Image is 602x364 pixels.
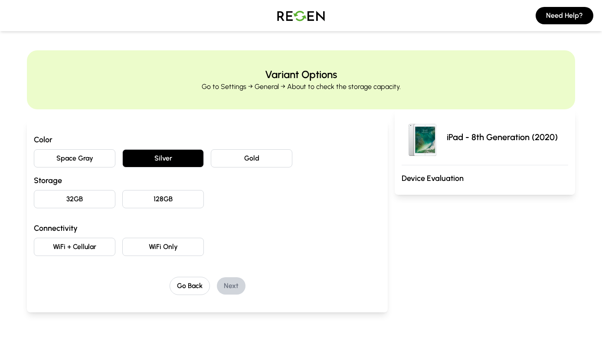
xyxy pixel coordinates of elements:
[34,222,381,234] h3: Connectivity
[34,190,115,208] button: 32GB
[217,277,245,295] button: Next
[170,277,210,295] button: Go Back
[211,149,292,167] button: Gold
[202,82,401,92] p: Go to Settings → General → About to check the storage capacity.
[122,149,204,167] button: Silver
[34,174,381,187] h3: Storage
[34,238,115,256] button: WiFi + Cellular
[447,131,558,143] p: iPad - 8th Generation (2020)
[34,149,115,167] button: Space Gray
[34,134,381,146] h3: Color
[271,3,331,28] img: Logo
[536,7,593,24] button: Need Help?
[265,68,337,82] h2: Variant Options
[122,238,204,256] button: WiFi Only
[402,172,568,184] h3: Device Evaluation
[122,190,204,208] button: 128GB
[402,116,443,158] img: iPad - 8th Generation (2020)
